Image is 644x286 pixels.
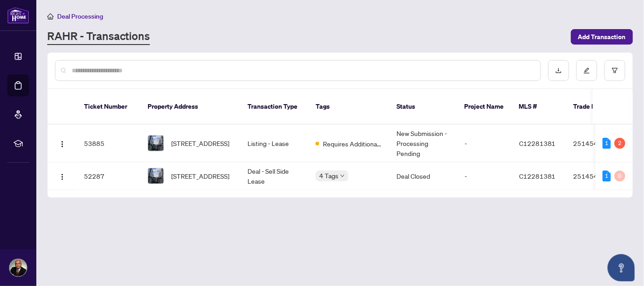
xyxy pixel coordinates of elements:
[457,162,512,190] td: -
[603,138,611,149] div: 1
[340,174,345,178] span: down
[77,89,140,125] th: Ticket Number
[548,60,569,81] button: download
[323,139,382,149] span: Requires Additional Docs
[308,89,389,125] th: Tags
[240,125,308,162] td: Listing - Lease
[603,171,611,181] div: 1
[389,125,457,162] td: New Submission - Processing Pending
[171,138,229,148] span: [STREET_ADDRESS]
[519,172,556,180] span: C12281381
[555,67,562,74] span: download
[571,29,633,45] button: Add Transaction
[171,171,229,181] span: [STREET_ADDRESS]
[519,139,556,147] span: C12281381
[59,140,66,148] img: Logo
[55,136,69,151] button: Logo
[612,67,618,74] span: filter
[389,89,457,125] th: Status
[148,168,163,184] img: thumbnail-img
[576,60,597,81] button: edit
[59,173,66,181] img: Logo
[584,67,590,74] span: edit
[566,162,630,190] td: 2514543
[457,89,512,125] th: Project Name
[608,254,635,281] button: Open asap
[319,171,338,181] span: 4 Tags
[512,89,566,125] th: MLS #
[10,259,27,276] img: Profile Icon
[604,60,625,81] button: filter
[566,89,630,125] th: Trade Number
[148,135,163,151] img: thumbnail-img
[240,89,308,125] th: Transaction Type
[566,125,630,162] td: 2514543
[77,162,140,190] td: 52287
[140,89,240,125] th: Property Address
[614,138,625,149] div: 2
[57,12,103,20] span: Deal Processing
[457,125,512,162] td: -
[47,13,54,20] span: home
[77,125,140,162] td: 53885
[47,29,150,45] a: RAHR - Transactions
[614,171,625,181] div: 0
[55,169,69,183] button: Logo
[389,162,457,190] td: Deal Closed
[578,30,626,44] span: Add Transaction
[240,162,308,190] td: Deal - Sell Side Lease
[7,7,29,24] img: logo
